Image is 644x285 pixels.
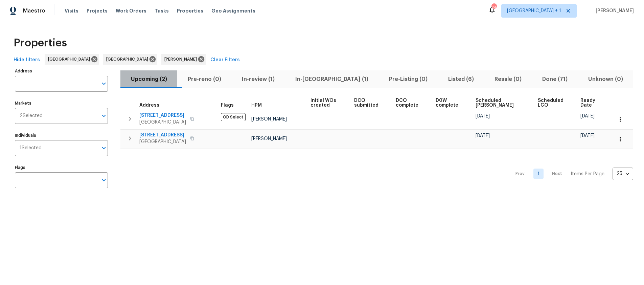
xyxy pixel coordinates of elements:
[164,56,200,63] span: [PERSON_NAME]
[442,74,480,84] span: Listed (6)
[181,74,227,84] span: Pre-reno (0)
[396,98,424,108] span: DCO complete
[20,113,43,119] span: 2 Selected
[99,111,109,120] button: Open
[491,4,496,11] div: 24
[436,98,464,108] span: D0W complete
[208,54,243,66] button: Clear Filters
[65,7,78,14] span: Visits
[221,113,246,121] span: OD Select
[20,145,42,151] span: 1 Selected
[509,153,633,195] nav: Pagination Navigation
[99,175,109,185] button: Open
[87,7,108,14] span: Projects
[221,103,234,108] span: Flags
[571,171,604,177] p: Items Per Page
[139,119,186,126] span: [GEOGRAPHIC_DATA]
[235,74,281,84] span: In-review (1)
[582,74,629,84] span: Unknown (0)
[161,54,206,65] div: [PERSON_NAME]
[476,133,490,138] span: [DATE]
[251,136,287,141] span: [PERSON_NAME]
[155,8,169,13] span: Tasks
[45,54,99,65] div: [GEOGRAPHIC_DATA]
[210,56,240,64] span: Clear Filters
[354,98,384,108] span: DCO submitted
[251,103,262,108] span: HPM
[11,54,43,66] button: Hide filters
[15,133,108,137] label: Individuals
[124,74,173,84] span: Upcoming (2)
[48,56,93,63] span: [GEOGRAPHIC_DATA]
[99,79,109,88] button: Open
[177,7,203,14] span: Properties
[507,7,561,14] span: [GEOGRAPHIC_DATA] + 1
[15,101,108,105] label: Markets
[211,7,255,14] span: Geo Assignments
[15,69,108,73] label: Address
[23,7,45,14] span: Maestro
[580,98,601,108] span: Ready Date
[139,112,186,119] span: [STREET_ADDRESS]
[251,117,287,122] span: [PERSON_NAME]
[533,169,544,179] a: Goto page 1
[310,98,343,108] span: Initial WOs created
[536,74,574,84] span: Done (71)
[580,114,595,118] span: [DATE]
[14,56,40,64] span: Hide filters
[139,103,159,108] span: Address
[15,166,108,170] label: Flags
[476,114,490,118] span: [DATE]
[139,138,186,145] span: [GEOGRAPHIC_DATA]
[593,7,634,14] span: [PERSON_NAME]
[139,132,186,138] span: [STREET_ADDRESS]
[613,165,633,182] div: 25
[116,7,146,14] span: Work Orders
[538,98,569,108] span: Scheduled LCO
[99,143,109,153] button: Open
[289,74,374,84] span: In-[GEOGRAPHIC_DATA] (1)
[383,74,434,84] span: Pre-Listing (0)
[476,98,527,108] span: Scheduled [PERSON_NAME]
[106,56,151,63] span: [GEOGRAPHIC_DATA]
[580,133,595,138] span: [DATE]
[488,74,528,84] span: Resale (0)
[14,40,67,46] span: Properties
[103,54,157,65] div: [GEOGRAPHIC_DATA]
